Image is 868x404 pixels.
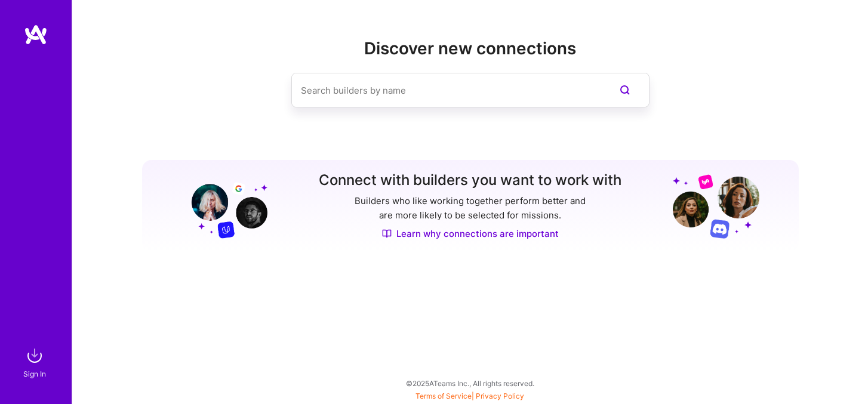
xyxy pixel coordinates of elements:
img: sign in [23,344,47,368]
a: Learn why connections are important [382,227,559,240]
img: Grow your network [181,173,267,239]
div: © 2025 ATeams Inc., All rights reserved. [72,368,868,398]
img: logo [24,24,48,45]
img: Grow your network [673,174,759,239]
a: Privacy Policy [476,391,524,400]
i: icon SearchPurple [618,83,632,97]
h2: Discover new connections [142,39,799,58]
img: Discover [382,229,392,239]
p: Builders who like working together perform better and are more likely to be selected for missions. [352,194,588,223]
a: Terms of Service [415,391,472,400]
div: Sign In [23,368,46,380]
span: | [415,391,524,400]
h3: Connect with builders you want to work with [319,172,621,189]
input: Search builders by name [301,75,592,106]
a: sign inSign In [25,344,47,380]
